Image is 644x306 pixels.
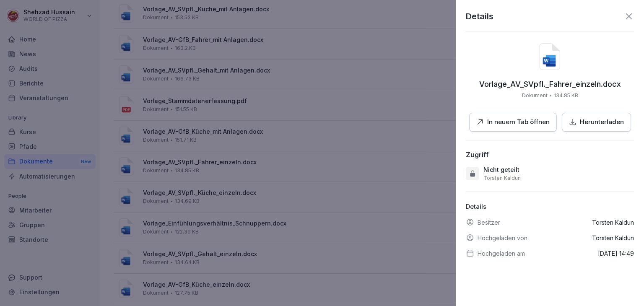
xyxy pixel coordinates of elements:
p: 134.85 KB [554,92,578,99]
p: Besitzer [478,218,500,227]
button: In neuem Tab öffnen [469,113,557,132]
div: Zugriff [466,150,489,159]
p: In neuem Tab öffnen [487,117,550,127]
p: Vorlage_AV_SVpfl._Fahrer_einzeln.docx [479,80,621,88]
p: Hochgeladen von [478,233,527,242]
p: Torsten Kaldun [592,218,634,227]
p: Herunterladen [580,117,624,127]
p: Details [466,202,634,212]
p: Details [466,10,493,23]
p: Torsten Kaldun [483,175,521,182]
p: Dokument [522,92,548,99]
button: Herunterladen [562,113,631,132]
p: Torsten Kaldun [592,233,634,242]
p: Nicht geteilt [483,166,519,174]
p: Hochgeladen am [478,249,525,258]
p: [DATE] 14:49 [598,249,634,258]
